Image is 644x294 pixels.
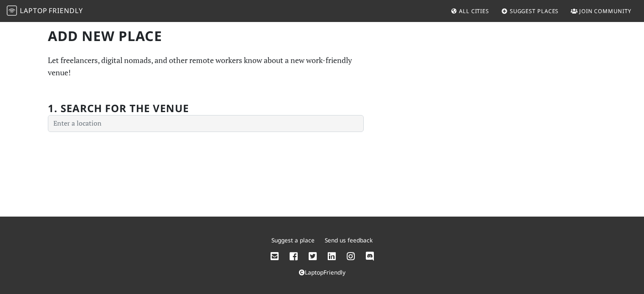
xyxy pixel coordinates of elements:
[579,7,631,15] span: Join Community
[7,4,83,19] a: LaptopFriendly LaptopFriendly
[567,3,635,19] a: Join Community
[48,115,364,132] input: Enter a location
[48,28,364,44] h1: Add new Place
[7,5,17,16] img: LaptopFriendly
[459,7,489,15] span: All Cities
[447,3,492,19] a: All Cities
[299,268,345,276] a: LaptopFriendly
[48,54,364,79] p: Let freelancers, digital nomads, and other remote workers know about a new work-friendly venue!
[48,102,189,115] h2: 1. Search for the venue
[271,236,315,244] a: Suggest a place
[498,3,562,19] a: Suggest Places
[510,7,559,15] span: Suggest Places
[325,236,373,244] a: Send us feedback
[20,6,47,15] span: Laptop
[49,6,83,15] span: Friendly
